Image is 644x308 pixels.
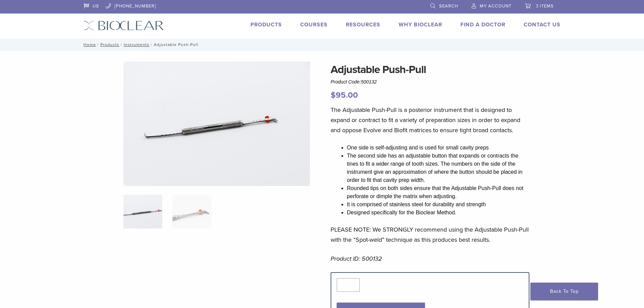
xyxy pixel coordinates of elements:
[331,255,382,262] em: Product ID: 500132
[439,3,458,9] span: Search
[346,21,380,28] a: Resources
[331,90,358,100] bdi: 95.00
[530,283,598,300] a: Back To Top
[123,62,310,186] img: IMG_0024
[347,153,522,183] span: The second side has an adjustable button that expands or contracts the tines to fit a wider range...
[149,43,154,46] span: /
[480,3,511,9] span: My Account
[331,79,377,85] span: Product Code:
[347,185,523,199] span: Rounded tips on both sides ensure that the Adjustable Push-Pull does not perforate or dimple the ...
[84,21,164,30] img: Bioclear
[331,62,529,78] h1: Adjustable Push-Pull
[331,90,336,100] span: $
[399,21,442,28] a: Why Bioclear
[347,202,486,207] span: It is comprised of stainless steel for durability and strength
[361,79,377,85] span: 500132
[100,42,119,47] a: Products
[96,43,100,46] span: /
[81,42,96,47] a: Home
[123,195,162,229] img: IMG_0024-324x324.jpg
[251,21,282,28] a: Products
[300,21,328,28] a: Courses
[79,39,566,51] nav: Adjustable Push-Pull
[172,195,211,229] img: Adjustable Push-Pull - Image 2
[331,226,529,243] span: PLEASE NOTE: We STRONGLY recommend using the Adjustable Push-Pull with the “Spot-weld” technique ...
[119,43,124,46] span: /
[347,210,456,215] span: Designed specifically for the Bioclear Method.
[124,42,149,47] a: Instruments
[460,21,505,28] a: Find A Doctor
[347,145,489,150] span: One side is self-adjusting and is used for small cavity preps
[536,3,554,9] span: 3 items
[524,21,560,28] a: Contact Us
[331,106,520,134] span: The Adjustable Push-Pull is a posterior instrument that is designed to expand or contract to fit ...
